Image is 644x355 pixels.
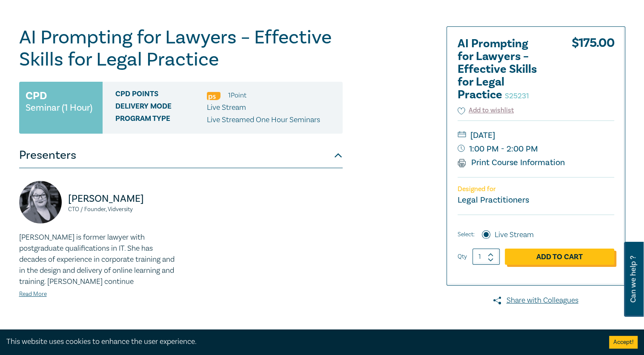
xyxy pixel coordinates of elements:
[447,295,625,306] a: Share with Colleagues
[26,88,47,103] h3: CPD
[458,129,614,142] small: [DATE]
[26,103,92,112] small: Seminar (1 Hour)
[458,252,467,261] label: Qty
[609,336,638,349] button: Accept cookies
[572,37,614,106] div: $ 175.00
[629,247,637,312] span: Can we help ?
[458,230,475,239] span: Select:
[115,115,207,126] span: Program type
[19,325,343,350] button: Description
[458,37,551,101] h2: AI Prompting for Lawyers – Effective Skills for Legal Practice
[19,26,343,71] h1: AI Prompting for Lawyers – Effective Skills for Legal Practice
[458,195,529,206] small: Legal Practitioners
[19,290,47,298] a: Read More
[495,229,534,240] label: Live Stream
[68,206,176,212] small: CTO / Founder, Vidversity
[458,185,614,193] p: Designed for
[19,232,176,287] p: [PERSON_NAME] is former lawyer with postgraduate qualifications in IT. She has decades of experie...
[19,143,343,168] button: Presenters
[115,102,207,113] span: Delivery Mode
[228,90,246,101] li: 1 Point
[19,181,62,223] img: https://s3.ap-southeast-2.amazonaws.com/leo-cussen-store-production-content/Contacts/Natalie%20Wi...
[6,336,596,347] div: This website uses cookies to enhance the user experience.
[505,91,529,101] small: S25231
[505,249,614,265] a: Add to Cart
[207,103,246,112] span: Live Stream
[68,192,176,206] p: [PERSON_NAME]
[207,115,320,126] p: Live Streamed One Hour Seminars
[458,157,565,168] a: Print Course Information
[458,142,614,156] small: 1:00 PM - 2:00 PM
[472,249,500,265] input: 1
[458,106,514,115] button: Add to wishlist
[207,92,220,100] img: Professional Skills
[115,90,207,101] span: CPD Points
